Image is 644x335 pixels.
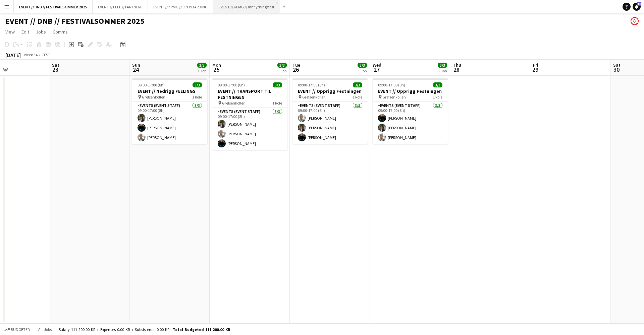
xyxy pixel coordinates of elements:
[298,82,325,87] span: 09:00-17:00 (8h)
[292,62,300,68] span: Tue
[14,0,93,13] button: EVENT // DNB // FESTIVALSOMMER 2025
[148,0,213,13] button: EVENT // KPMG // ON BOARDING
[452,66,461,73] span: 28
[378,82,405,87] span: 09:00-17:00 (8h)
[50,27,70,36] a: Comms
[21,29,29,35] span: Edit
[358,68,367,73] div: 1 Job
[37,327,53,332] span: All jobs
[212,78,287,150] app-job-card: 09:00-17:00 (8h)3/3EVENT // TRANSPORT TIL FESTNINGEN Grefsenkollen1 RoleEvents (Event Staff)3/309...
[22,52,39,57] span: Week 34
[438,63,447,68] span: 3/3
[382,94,406,99] span: Grefsenkollen
[192,94,202,99] span: 1 Role
[11,327,30,332] span: Budgeted
[222,100,246,106] span: Grefsenkollen
[5,52,21,58] div: [DATE]
[42,52,50,57] div: CEST
[373,102,448,144] app-card-role: Events (Event Staff)3/309:00-17:00 (8h)[PERSON_NAME][PERSON_NAME][PERSON_NAME]
[278,68,286,73] div: 1 Job
[631,17,639,25] app-user-avatar: Daniel Andersen
[51,66,59,73] span: 23
[272,100,282,106] span: 1 Role
[633,3,641,11] a: 13
[132,62,140,68] span: Sun
[292,88,368,94] h3: EVENT // Opprigg Festningen
[33,27,49,36] a: Jobs
[142,94,165,99] span: Grefsenkollen
[197,63,207,68] span: 3/3
[453,62,461,68] span: Thu
[613,62,621,68] span: Sat
[52,62,59,68] span: Sat
[302,94,326,99] span: Grefsenkollen
[3,27,17,36] a: View
[273,82,282,87] span: 3/3
[373,88,448,94] h3: EVENT // Opprigg Festningen
[433,94,442,99] span: 1 Role
[372,66,381,73] span: 27
[291,66,300,73] span: 26
[277,63,287,68] span: 3/3
[53,29,68,35] span: Comms
[292,102,368,144] app-card-role: Events (Event Staff)3/309:00-17:00 (8h)[PERSON_NAME][PERSON_NAME][PERSON_NAME]
[173,327,230,332] span: Total Budgeted 111 200.00 KR
[3,326,31,333] button: Budgeted
[212,88,287,100] h3: EVENT // TRANSPORT TIL FESTNINGEN
[5,29,15,35] span: View
[131,66,140,73] span: 24
[132,88,207,94] h3: EVENT // Nedrigg FEELINGS
[358,63,367,68] span: 3/3
[292,78,368,144] app-job-card: 09:00-17:00 (8h)3/3EVENT // Opprigg Festningen Grefsenkollen1 RoleEvents (Event Staff)3/309:00-17...
[132,78,207,144] app-job-card: 09:00-17:00 (8h)3/3EVENT // Nedrigg FEELINGS Grefsenkollen1 RoleEvents (Event Staff)3/309:00-17:0...
[211,66,221,73] span: 25
[36,29,46,35] span: Jobs
[438,68,447,73] div: 1 Job
[198,68,206,73] div: 1 Job
[637,2,641,6] span: 13
[212,62,221,68] span: Mon
[218,82,245,87] span: 09:00-17:00 (8h)
[532,66,538,73] span: 29
[533,62,538,68] span: Fri
[132,102,207,144] app-card-role: Events (Event Staff)3/309:00-17:00 (8h)[PERSON_NAME][PERSON_NAME][PERSON_NAME]
[353,94,362,99] span: 1 Role
[433,82,442,87] span: 3/3
[373,78,448,144] app-job-card: 09:00-17:00 (8h)3/3EVENT // Opprigg Festningen Grefsenkollen1 RoleEvents (Event Staff)3/309:00-17...
[212,108,287,150] app-card-role: Events (Event Staff)3/309:00-17:00 (8h)[PERSON_NAME][PERSON_NAME][PERSON_NAME]
[5,16,145,26] h1: EVENT // DNB // FESTIVALSOMMER 2025
[19,27,32,36] a: Edit
[373,62,381,68] span: Wed
[59,327,230,332] div: Salary 111 200.00 KR + Expenses 0.00 KR + Subsistence 0.00 KR =
[612,66,621,73] span: 30
[213,0,280,13] button: EVENT // KPMG // Innflytningsfest
[193,82,202,87] span: 3/3
[93,0,148,13] button: EVENT // ELLE // PARTNERE
[138,82,165,87] span: 09:00-17:00 (8h)
[353,82,362,87] span: 3/3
